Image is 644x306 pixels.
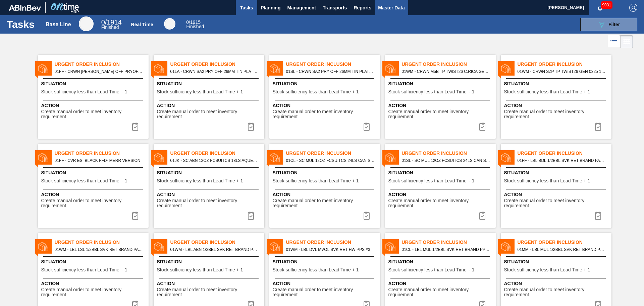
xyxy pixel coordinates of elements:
span: Situation [504,258,610,265]
span: Stock sufficiency less than Lead Time + 1 [157,267,243,272]
span: Stock sufficiency less than Lead Time + 1 [504,89,590,94]
span: / 1914 [101,18,122,26]
div: Complete task: 6944177 [359,120,375,133]
span: Situation [273,258,378,265]
span: Planning [261,4,280,12]
div: Complete task: 6944180 [127,209,143,222]
img: TNhmsLtSVTkK8tSr43FrP2fwEKptu5GPRR3wAAAABJRU5ErkJggg== [9,5,41,11]
img: status [501,152,511,163]
span: Management [287,4,316,12]
span: Urgent Order Inclusion [55,239,149,246]
span: Situation [41,80,147,87]
span: Urgent Order Inclusion [170,61,264,68]
span: Create manual order to meet inventory requirement [388,109,494,120]
img: status [270,242,280,252]
span: Action [388,280,494,287]
img: status [154,242,164,252]
span: Action [157,280,263,287]
span: Create manual order to meet inventory requirement [157,109,263,120]
img: icon-task complete [478,123,486,131]
div: List Vision [608,35,620,48]
div: Real Time [131,22,153,27]
span: Finished [186,24,204,29]
span: Create manual order to meet inventory requirement [41,198,147,209]
span: 01JK - SC ABN 12OZ FCSUITCS 18LS AQUEOUS COATING [170,157,259,164]
span: 01WM - CRWN M5B TP TWIST26 C.RICA GEN 0823 TWST [402,68,490,75]
span: Stock sufficiency less than Lead Time + 1 [273,89,359,94]
img: status [385,152,395,163]
span: Stock sufficiency less than Lead Time + 1 [388,89,475,94]
span: Stock sufficiency less than Lead Time + 1 [157,89,243,94]
span: Situation [504,169,610,176]
div: Complete task: 6944183 [474,209,490,222]
span: 0 [101,18,105,26]
img: icon-task complete [478,212,486,220]
span: Create manual order to meet inventory requirement [41,109,147,120]
span: 01CL - SC MUL 12OZ FCSUITCS 24LS CAN SLEEK SUMMER PROMO [286,157,375,164]
img: icon-task complete [247,123,255,131]
span: Action [388,102,494,109]
button: icon-task complete [127,209,143,222]
div: Complete task: 6944178 [474,120,490,133]
span: Action [41,280,147,287]
div: Complete task: 6944182 [359,209,375,222]
div: Base Line [101,19,122,30]
button: icon-task complete [359,209,375,222]
div: Card Vision [620,35,633,48]
img: status [154,152,164,163]
span: Stock sufficiency less than Lead Time + 1 [388,267,475,272]
img: status [270,63,280,74]
span: Stock sufficiency less than Lead Time + 1 [388,178,475,183]
span: Action [157,102,263,109]
span: Urgent Order Inclusion [170,150,264,157]
h1: Tasks [7,20,36,28]
span: Action [273,102,378,109]
img: status [501,63,511,74]
span: Action [41,102,147,109]
span: Tasks [239,4,254,12]
img: icon-task complete [594,123,602,131]
button: Filter [580,18,637,31]
span: Stock sufficiency less than Lead Time + 1 [41,178,127,183]
img: status [501,242,511,252]
img: status [38,63,48,74]
span: Reports [354,4,371,12]
div: Complete task: 6944179 [590,120,606,133]
span: Situation [157,169,263,176]
button: icon-task complete [359,120,375,133]
img: Logout [629,4,637,12]
span: Stock sufficiency less than Lead Time + 1 [273,178,359,183]
span: Situation [41,169,147,176]
span: 01FF - CVR ESI BLACK FFD- MERR VERSION [55,157,143,164]
span: Action [157,191,263,198]
div: Real Time [164,18,175,30]
span: Stock sufficiency less than Lead Time + 1 [504,267,590,272]
button: icon-task complete [474,209,490,222]
span: Create manual order to meet inventory requirement [273,287,378,298]
span: Create manual order to meet inventory requirement [273,198,378,209]
div: Base Line [79,16,94,31]
img: status [270,152,280,163]
span: 01CL - LBL MUL 1/2BBL SVK RET BRAND PPS #3 [402,246,490,253]
span: Create manual order to meet inventory requirement [388,287,494,298]
span: Situation [388,169,494,176]
img: status [385,242,395,252]
span: Create manual order to meet inventory requirement [504,287,610,298]
div: Complete task: 6944176 [243,120,259,133]
span: Stock sufficiency less than Lead Time + 1 [273,267,359,272]
span: Urgent Order Inclusion [402,239,496,246]
span: Urgent Order Inclusion [518,61,611,68]
span: 01FF - CRWN ELY PRY OFF PRYOFF ELYSIAN GENERIC SILVER 26MM [55,68,143,75]
button: icon-task complete [127,120,143,133]
span: Situation [157,80,263,87]
span: Situation [273,169,378,176]
span: Action [273,191,378,198]
span: Action [504,280,610,287]
span: Create manual order to meet inventory requirement [504,109,610,120]
span: Create manual order to meet inventory requirement [157,198,263,209]
img: icon-task complete [247,212,255,220]
img: icon-task complete [131,212,139,220]
span: Urgent Order Inclusion [55,150,149,157]
span: Urgent Order Inclusion [170,239,264,246]
div: Complete task: 6944181 [243,209,259,222]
